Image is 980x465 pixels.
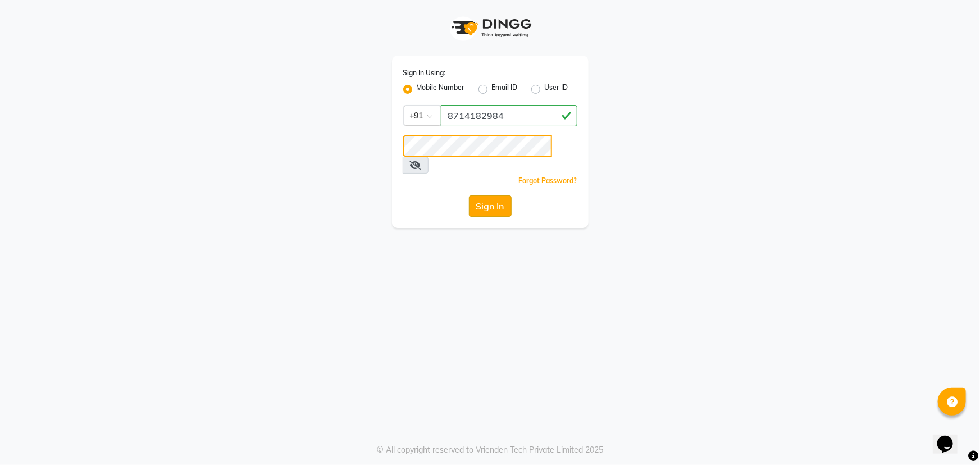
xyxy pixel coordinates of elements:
[933,420,969,454] iframe: chat widget
[441,105,577,126] input: Username
[469,195,512,217] button: Sign In
[403,135,552,157] input: Username
[545,83,568,96] label: User ID
[417,83,465,96] label: Mobile Number
[492,83,518,96] label: Email ID
[445,11,535,44] img: logo1.svg
[519,176,577,185] a: Forgot Password?
[403,68,446,78] label: Sign In Using:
